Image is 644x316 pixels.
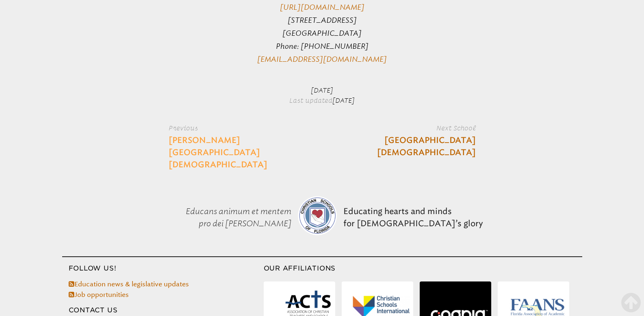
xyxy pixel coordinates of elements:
[158,185,295,250] p: Educans animum et mentem pro dei [PERSON_NAME]
[264,264,582,273] h3: Our Affiliations
[62,305,264,315] h3: Contact Us
[358,134,476,159] a: [GEOGRAPHIC_DATA][DEMOGRAPHIC_DATA]
[69,291,129,299] a: Job opportunities
[311,87,333,94] span: [DATE]
[62,264,264,273] h3: Follow Us!
[340,185,486,250] p: Educating hearts and minds for [DEMOGRAPHIC_DATA]’s glory
[237,79,408,109] p: Last updated
[332,97,355,104] span: [DATE]
[280,3,364,12] a: [URL][DOMAIN_NAME]
[69,280,189,288] a: Education news & legislative updates
[358,123,476,133] label: Next School
[169,123,286,133] label: Previous
[257,55,387,64] a: [EMAIL_ADDRESS][DOMAIN_NAME]
[298,196,337,235] img: csf-logo-web-colors.png
[169,134,286,171] a: [PERSON_NAME][GEOGRAPHIC_DATA][DEMOGRAPHIC_DATA]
